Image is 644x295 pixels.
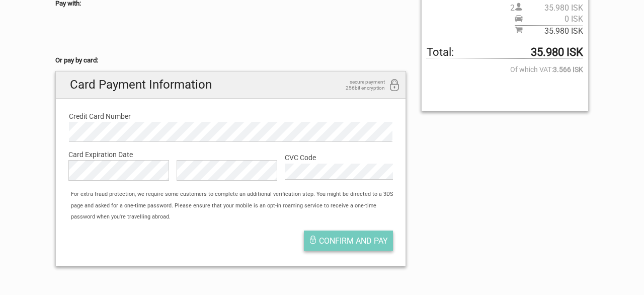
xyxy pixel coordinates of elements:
span: 35.980 ISK [523,26,583,37]
button: Confirm and pay [304,231,393,251]
span: 35.980 ISK [523,3,583,14]
span: 0 ISK [523,14,583,25]
strong: 35.980 ISK [531,47,583,58]
h2: Card Payment Information [56,71,406,98]
button: Open LiveChat chat widget [116,16,128,28]
span: 2 person(s) [510,3,583,14]
p: We're away right now. Please check back later! [14,18,114,26]
label: Credit Card Number [69,111,392,122]
span: Total to be paid [427,47,583,58]
span: Of which VAT: [427,64,583,75]
label: CVC Code [285,152,393,163]
span: secure payment 256bit encryption [335,79,385,91]
span: Subtotal [515,25,583,37]
h5: Or pay by card: [55,55,406,66]
iframe: Secure payment button frame [55,22,146,42]
i: 256bit encryption [388,79,400,93]
span: Pickup price [515,14,583,25]
label: Card Expiration Date [68,149,393,160]
div: For extra fraud protection, we require some customers to complete an additional verification step... [66,189,406,223]
strong: 3.566 ISK [553,64,583,75]
span: Confirm and pay [319,236,388,246]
